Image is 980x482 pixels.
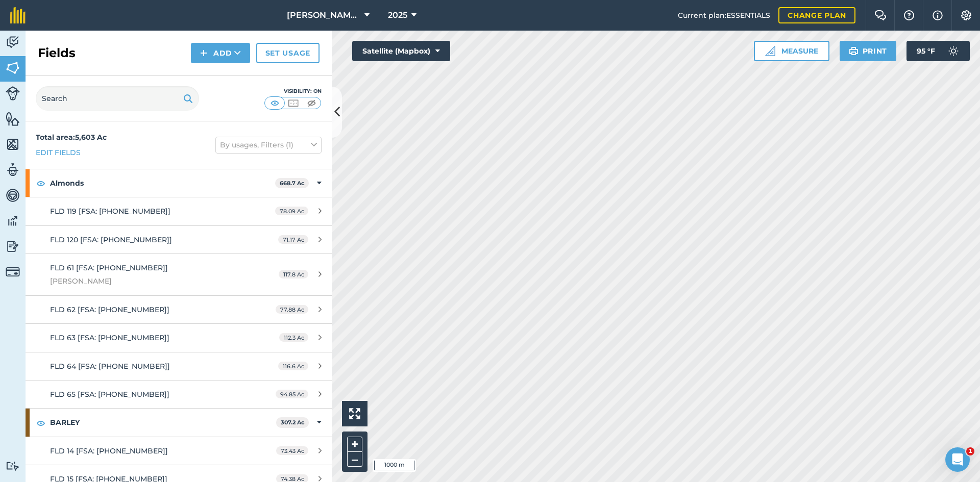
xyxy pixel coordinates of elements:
[26,169,332,197] div: Almonds668.7 Ac
[268,98,281,108] img: svg+xml;base64,PHN2ZyB4bWxucz0iaHR0cDovL3d3dy53My5vcmcvMjAwMC9zdmciIHdpZHRoPSI1MCIgaGVpZ2h0PSI0MC...
[264,87,322,95] div: Visibility: On
[36,417,45,429] img: svg+xml;base64,PHN2ZyB4bWxucz0iaHR0cDovL3d3dy53My5vcmcvMjAwMC9zdmciIHdpZHRoPSIxOCIgaGVpZ2h0PSIyNC...
[281,419,305,426] strong: 307.2 Ac
[50,207,170,216] span: FLD 119 [FSA: [PHONE_NUMBER]]
[917,41,935,61] span: 95 ° F
[50,275,242,287] span: [PERSON_NAME]
[388,9,407,21] span: 2025
[6,60,20,75] img: svg+xml;base64,PHN2ZyB4bWxucz0iaHR0cDovL3d3dy53My5vcmcvMjAwMC9zdmciIHdpZHRoPSI1NiIgaGVpZ2h0PSI2MC...
[26,296,332,323] a: FLD 62 [FSA: [PHONE_NUMBER]]77.88 Ac
[280,180,305,187] strong: 668.7 Ac
[765,46,775,56] img: Ruler icon
[287,9,360,21] span: [PERSON_NAME] Bros. Ranches
[945,447,970,472] iframe: Intercom live chat
[6,111,20,126] img: svg+xml;base64,PHN2ZyB4bWxucz0iaHR0cDovL3d3dy53My5vcmcvMjAwMC9zdmciIHdpZHRoPSI1NiIgaGVpZ2h0PSI2MC...
[903,10,915,20] img: A question mark icon
[50,390,169,399] span: FLD 65 [FSA: [PHONE_NUMBER]]
[26,352,332,380] a: FLD 64 [FSA: [PHONE_NUMBER]]116.6 Ac
[6,265,20,279] img: svg+xml;base64,PD94bWwgdmVyc2lvbj0iMS4wIiBlbmNvZGluZz0idXRmLTgiPz4KPCEtLSBHZW5lcmF0b3I6IEFkb2JlIE...
[26,380,332,408] a: FLD 65 [FSA: [PHONE_NUMBER]]94.85 Ac
[6,213,20,229] img: svg+xml;base64,PD94bWwgdmVyc2lvbj0iMS4wIiBlbmNvZGluZz0idXRmLTgiPz4KPCEtLSBHZW5lcmF0b3I6IEFkb2JlIE...
[50,409,276,436] strong: BARLEY
[50,305,169,314] span: FLD 62 [FSA: [PHONE_NUMBER]]
[26,437,332,465] a: FLD 14 [FSA: [PHONE_NUMBER]]73.43 Ac
[6,137,20,152] img: svg+xml;base64,PHN2ZyB4bWxucz0iaHR0cDovL3d3dy53My5vcmcvMjAwMC9zdmciIHdpZHRoPSI1NiIgaGVpZ2h0PSI2MC...
[50,362,170,371] span: FLD 64 [FSA: [PHONE_NUMBER]]
[6,162,20,177] img: svg+xml;base64,PD94bWwgdmVyc2lvbj0iMS4wIiBlbmNvZGluZz0idXRmLTgiPz4KPCEtLSBHZW5lcmF0b3I6IEFkb2JlIE...
[276,446,308,455] span: 73.43 Ac
[50,333,169,342] span: FLD 63 [FSA: [PHONE_NUMBER]]
[183,92,193,105] img: svg+xml;base64,PHN2ZyB4bWxucz0iaHR0cDovL3d3dy53My5vcmcvMjAwMC9zdmciIHdpZHRoPSIxOSIgaGVpZ2h0PSIyNC...
[256,43,320,63] a: Set usage
[6,461,20,471] img: svg+xml;base64,PD94bWwgdmVyc2lvbj0iMS4wIiBlbmNvZGluZz0idXRmLTgiPz4KPCEtLSBHZW5lcmF0b3I6IEFkb2JlIE...
[347,452,362,467] button: –
[6,239,20,254] img: svg+xml;base64,PD94bWwgdmVyc2lvbj0iMS4wIiBlbmNvZGluZz0idXRmLTgiPz4KPCEtLSBHZW5lcmF0b3I6IEFkb2JlIE...
[276,390,308,398] span: 94.85 Ac
[276,305,308,314] span: 77.88 Ac
[215,137,322,153] button: By usages, Filters (1)
[36,133,107,142] strong: Total area : 5,603 Ac
[36,177,45,189] img: svg+xml;base64,PHN2ZyB4bWxucz0iaHR0cDovL3d3dy53My5vcmcvMjAwMC9zdmciIHdpZHRoPSIxOCIgaGVpZ2h0PSIyNC...
[278,362,308,370] span: 116.6 Ac
[305,98,318,108] img: svg+xml;base64,PHN2ZyB4bWxucz0iaHR0cDovL3d3dy53My5vcmcvMjAwMC9zdmciIHdpZHRoPSI1MCIgaGVpZ2h0PSI0MC...
[778,7,855,23] a: Change plan
[26,254,332,295] a: FLD 61 [FSA: [PHONE_NUMBER]][PERSON_NAME]117.8 Ac
[279,333,308,342] span: 112.3 Ac
[10,7,26,23] img: fieldmargin Logo
[352,41,450,61] button: Satellite (Mapbox)
[200,47,207,59] img: svg+xml;base64,PHN2ZyB4bWxucz0iaHR0cDovL3d3dy53My5vcmcvMjAwMC9zdmciIHdpZHRoPSIxNCIgaGVpZ2h0PSIyNC...
[849,45,859,57] img: svg+xml;base64,PHN2ZyB4bWxucz0iaHR0cDovL3d3dy53My5vcmcvMjAwMC9zdmciIHdpZHRoPSIxOSIgaGVpZ2h0PSIyNC...
[50,169,275,197] strong: Almonds
[26,409,332,436] div: BARLEY307.2 Ac
[38,45,76,61] h2: Fields
[6,188,20,203] img: svg+xml;base64,PD94bWwgdmVyc2lvbj0iMS4wIiBlbmNvZGluZz0idXRmLTgiPz4KPCEtLSBHZW5lcmF0b3I6IEFkb2JlIE...
[678,10,770,21] span: Current plan : ESSENTIALS
[50,263,168,272] span: FLD 61 [FSA: [PHONE_NUMBER]]
[347,437,362,452] button: +
[278,235,308,244] span: 71.17 Ac
[287,98,300,108] img: svg+xml;base64,PHN2ZyB4bWxucz0iaHR0cDovL3d3dy53My5vcmcvMjAwMC9zdmciIHdpZHRoPSI1MCIgaGVpZ2h0PSI0MC...
[943,41,964,61] img: svg+xml;base64,PD94bWwgdmVyc2lvbj0iMS4wIiBlbmNvZGluZz0idXRmLTgiPz4KPCEtLSBHZW5lcmF0b3I6IEFkb2JlIE...
[933,9,943,21] img: svg+xml;base64,PHN2ZyB4bWxucz0iaHR0cDovL3d3dy53My5vcmcvMjAwMC9zdmciIHdpZHRoPSIxNyIgaGVpZ2h0PSIxNy...
[36,147,81,158] a: Edit fields
[349,408,360,419] img: Four arrows, one pointing top left, one top right, one bottom right and the last bottom left
[6,86,20,100] img: svg+xml;base64,PD94bWwgdmVyc2lvbj0iMS4wIiBlbmNvZGluZz0idXRmLTgiPz4KPCEtLSBHZW5lcmF0b3I6IEFkb2JlIE...
[191,43,250,63] button: Add
[754,41,829,61] button: Measure
[279,270,308,278] span: 117.8 Ac
[275,207,308,215] span: 78.09 Ac
[6,35,20,50] img: svg+xml;base64,PD94bWwgdmVyc2lvbj0iMS4wIiBlbmNvZGluZz0idXRmLTgiPz4KPCEtLSBHZW5lcmF0b3I6IEFkb2JlIE...
[906,41,970,61] button: 95 °F
[874,10,887,20] img: Two speech bubbles overlapping with the left bubble in the forefront
[50,446,168,455] span: FLD 14 [FSA: [PHONE_NUMBER]]
[50,235,172,244] span: FLD 120 [FSA: [PHONE_NUMBER]]
[26,226,332,253] a: FLD 120 [FSA: [PHONE_NUMBER]]71.17 Ac
[966,447,974,455] span: 1
[36,86,199,111] input: Search
[26,324,332,351] a: FLD 63 [FSA: [PHONE_NUMBER]]112.3 Ac
[26,197,332,225] a: FLD 119 [FSA: [PHONE_NUMBER]]78.09 Ac
[960,10,972,20] img: A cog icon
[840,41,897,61] button: Print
